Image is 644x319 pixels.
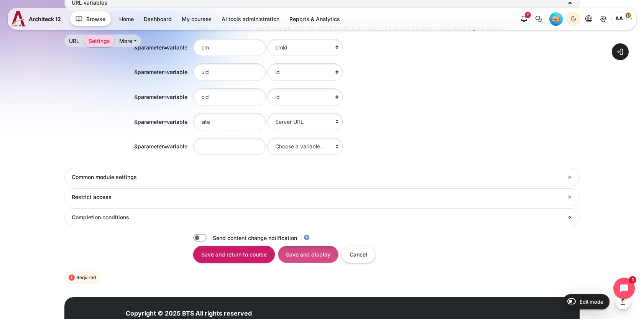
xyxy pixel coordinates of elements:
a: More [115,35,141,47]
label: &parameter=variable [134,142,187,150]
a: A12 A12 Architeck 12 [11,11,64,26]
input: Cancel [342,246,375,263]
input: Save and display [278,246,338,263]
a: Level #1 [546,12,566,26]
span: Aum Aum [611,11,627,26]
a: User menu [611,11,632,26]
button: Go to top [615,294,631,309]
h3: Completion conditions [72,214,564,221]
button: Browse [70,11,111,26]
i: Required field [69,274,76,281]
button: There are 0 unread conversations [532,12,545,26]
div: Show notification window with 11 new notifications [517,12,531,26]
a: URL [64,35,84,47]
span: Edit mode [580,299,603,305]
label: &parameter=variable [134,68,187,76]
a: Help [302,234,312,241]
body: Rich text area. Press ALT-0 for help. [3,3,382,71]
span: Browse [86,15,105,23]
button: Languages [582,12,596,26]
h3: Restrict access [72,194,564,201]
h4: Welcome to the STAR App — your personal space to plan, update, and reflect on your STAR Project t... [3,3,382,19]
a: Settings [84,35,115,47]
a: Home [115,13,138,25]
h3: Common module settings [72,174,564,181]
img: yuki [3,3,21,11]
input: Save and return to course [193,246,275,263]
p: The STAR App is your personal learning diary to completed STAR Project - is a part of the . It re... [3,22,382,41]
div: Required [64,271,100,284]
label: &parameter=variable [134,43,187,51]
label: Send content change notification [213,234,315,242]
label: &parameter=variable [134,93,187,101]
span: Architeck 12 [29,15,61,23]
a: Reports & Analytics [285,13,345,25]
a: Site administration [596,12,610,26]
div: Dark Mode [568,13,579,25]
button: Light Mode Dark Mode [567,12,580,26]
div: 11 [525,12,531,18]
img: A12 [11,11,26,26]
div: Level #1 [549,12,563,26]
a: My courses [177,13,216,25]
label: &parameter=variable [134,118,187,126]
a: Dashboard [139,13,176,25]
i: Help with Send content change notification [303,234,310,241]
strong: program’s graduation criteria [246,23,332,30]
a: AI tools administration [217,13,284,25]
strong: Copyright © 2025 BTS All rights reserved [126,309,252,317]
img: Level #1 [549,12,563,26]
